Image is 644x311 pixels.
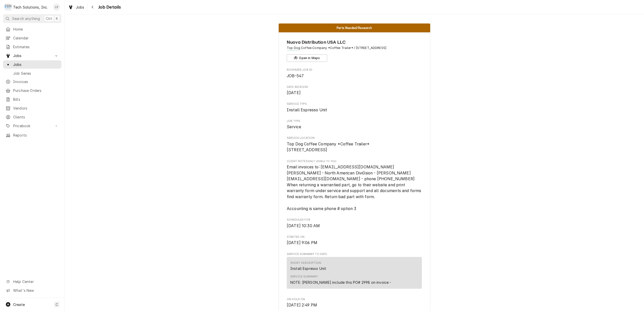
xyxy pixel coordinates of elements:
span: Service Location [287,141,422,153]
button: Open in Maps [287,54,327,62]
a: Go to What's New [3,286,61,295]
a: Calendar [3,34,61,42]
span: Home [13,27,59,32]
span: Address [287,46,422,50]
span: Scheduled For [287,218,422,222]
div: Scheduled For [287,218,422,229]
span: Bills [13,97,59,102]
span: Email invoices to: [EMAIL_ADDRESS][DOMAIN_NAME] [PERSON_NAME] - North American Divi0sion - [PERSO... [287,165,422,211]
span: Started On [287,235,422,239]
a: Vendors [3,104,61,112]
span: Started On [287,240,422,246]
button: Navigate back [89,3,97,11]
span: Jobs [76,5,84,10]
span: [DATE] 10:30 AM [287,223,320,228]
span: Service Location [287,136,422,140]
a: Jobs [66,3,86,11]
span: Jobs [13,62,59,67]
div: Service Type [287,102,422,113]
span: Roopairs Job ID [287,73,422,79]
span: Service Summary To Date [287,252,422,256]
a: Job Series [3,69,61,77]
div: Job Type [287,119,422,130]
span: What's New [13,288,58,293]
a: Go to Pricebook [3,122,61,130]
div: Client Information [287,39,422,62]
span: On Hold On [287,297,422,301]
span: Vendors [13,106,59,111]
div: T [5,4,12,11]
span: Estimates [13,44,59,49]
span: Roopairs Job ID [287,68,422,72]
span: C [56,302,58,307]
span: (Only Visible to You) [308,160,336,163]
span: Date Received [287,85,422,89]
a: Go to Jobs [3,51,61,60]
span: Invoices [13,79,59,84]
span: K [56,16,58,21]
a: Invoices [3,77,61,86]
div: Install Espresso Unit [290,266,326,271]
span: [DATE] 9:06 PM [287,240,317,245]
a: Bills [3,95,61,103]
span: Install Espresso Unit [287,108,327,112]
div: Service Summary [290,275,318,279]
div: Service Summary To Date [287,252,422,291]
span: Job Type [287,119,422,123]
a: Jobs [3,60,61,69]
span: Jobs [13,53,51,58]
span: Service Type [287,107,422,113]
span: Client Notes [287,159,422,163]
div: Roopairs Job ID [287,68,422,79]
span: [object Object] [287,164,422,212]
div: Date Received [287,85,422,96]
span: [DATE] [287,90,301,95]
div: On Hold On [287,297,422,308]
a: Clients [3,113,61,121]
span: Create [13,302,25,307]
div: Started On [287,235,422,246]
span: Service Type [287,102,422,106]
span: Top Dog Coffee Company *Coffee Trailer* [STREET_ADDRESS] [287,142,370,152]
div: Status [279,23,430,32]
span: [DATE] 2:49 PM [287,303,317,307]
div: NOTE: [PERSON_NAME] include this PO# 2998 on invoice - [290,280,391,285]
span: Purchase Orders [13,88,59,93]
span: Service [287,124,301,129]
span: Job Type [287,124,422,130]
span: Scheduled For [287,223,422,229]
a: Home [3,25,61,33]
a: Reports [3,131,61,139]
span: Job Details [97,4,121,11]
span: Job Series [13,71,59,76]
span: Ctrl [46,16,52,21]
div: [object Object] [287,159,422,212]
span: Reports [13,133,59,138]
div: Service Location [287,136,422,153]
button: Search anythingCtrlK [3,14,61,23]
div: Service Summary [287,257,422,291]
span: JOB-547 [287,73,304,78]
div: Tech Solutions, Inc.'s Avatar [5,4,12,11]
div: Tech Solutions, Inc. [13,5,48,10]
div: LP [53,4,60,11]
span: Date Received [287,90,422,96]
span: Calendar [13,35,59,41]
span: Help Center [13,279,58,284]
span: Parts Needed/Research [337,26,372,30]
div: Lisa Paschal's Avatar [53,4,60,11]
span: Name [287,39,422,46]
span: Search anything [12,16,40,21]
span: On Hold On [287,302,422,308]
a: Go to Help Center [3,277,61,286]
a: Estimates [3,43,61,51]
span: Pricebook [13,123,51,128]
a: Purchase Orders [3,86,61,95]
span: Clients [13,114,59,120]
div: Short Description [290,261,321,265]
